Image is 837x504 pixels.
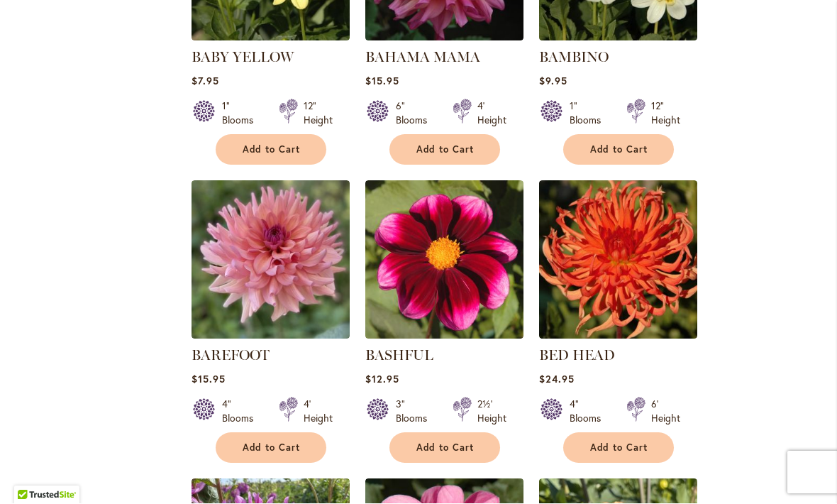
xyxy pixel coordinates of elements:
[192,49,294,66] a: BABY YELLOW
[477,398,506,426] div: 2½' Height
[539,31,697,44] a: BAMBINO
[222,99,262,128] div: 1" Blooms
[192,181,350,339] img: BAREFOOT
[365,75,399,88] span: $15.95
[304,99,333,128] div: 12" Height
[416,442,475,454] span: Add to Cart
[365,329,523,342] a: BASHFUL
[477,99,506,128] div: 4' Height
[563,433,674,464] button: Add to Cart
[192,31,350,44] a: BABY YELLOW
[570,398,609,426] div: 4" Blooms
[192,373,226,386] span: $15.95
[365,181,523,339] img: BASHFUL
[389,433,500,464] button: Add to Cart
[539,75,567,88] span: $9.95
[304,398,333,426] div: 4' Height
[365,31,523,44] a: Bahama Mama
[651,99,680,128] div: 12" Height
[222,398,262,426] div: 4" Blooms
[243,442,301,454] span: Add to Cart
[192,75,219,88] span: $7.95
[651,398,680,426] div: 6' Height
[539,181,697,339] img: BED HEAD
[216,433,326,464] button: Add to Cart
[11,454,50,493] iframe: Launch Accessibility Center
[365,373,399,386] span: $12.95
[243,144,301,156] span: Add to Cart
[396,99,436,128] div: 6" Blooms
[539,49,609,66] a: BAMBINO
[192,347,270,364] a: BAREFOOT
[590,144,648,156] span: Add to Cart
[563,135,674,165] button: Add to Cart
[539,329,697,342] a: BED HEAD
[216,135,326,165] button: Add to Cart
[539,347,615,364] a: BED HEAD
[192,329,350,342] a: BAREFOOT
[539,373,575,386] span: $24.95
[396,398,436,426] div: 3" Blooms
[365,49,480,66] a: BAHAMA MAMA
[365,347,433,364] a: BASHFUL
[389,135,500,165] button: Add to Cart
[416,144,475,156] span: Add to Cart
[570,99,609,128] div: 1" Blooms
[590,442,648,454] span: Add to Cart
